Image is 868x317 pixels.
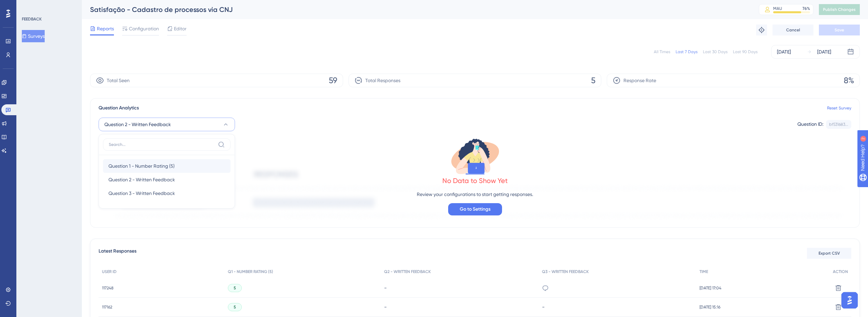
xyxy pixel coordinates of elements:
span: 8% [844,75,854,86]
div: [DATE] [777,48,791,56]
span: Export CSV [819,251,840,256]
span: Latest Responses [99,247,136,259]
button: Save [819,25,860,35]
div: - [384,304,535,310]
span: Response Rate [623,76,656,85]
div: Question ID: [797,120,823,129]
button: Question 2 - Written Feedback [99,118,235,131]
div: 76 % [803,6,810,11]
div: FEEDBACK [22,16,42,22]
span: Question 3 - Written Feedback [108,189,175,197]
span: Configuration [129,25,159,33]
span: Question Analytics [99,104,139,112]
div: [DATE] [817,48,831,56]
span: Editor [174,25,187,33]
span: Need Help? [16,2,43,10]
span: Q2 - WRITTEN FEEDBACK [384,269,431,274]
div: Satisfação - Cadastro de processos via CNJ [90,5,742,14]
span: Reports [97,25,114,33]
span: ACTION [833,269,848,274]
span: Total Responses [365,76,400,85]
span: Cancel [786,27,800,33]
span: Go to Settings [460,205,490,213]
span: TIME [700,269,708,274]
span: 117162 [102,304,112,310]
iframe: UserGuiding AI Assistant Launcher [839,290,860,311]
span: Q3 - WRITTEN FEEDBACK [542,269,589,274]
span: Total Seen [107,76,130,85]
span: 5 [234,285,236,291]
button: Question 1 - Number Rating (5) [103,159,231,173]
span: 117248 [102,285,114,291]
div: - [384,285,535,291]
button: Question 2 - Written Feedback [103,173,231,186]
p: Review your configurations to start getting responses. [417,190,533,198]
button: Publish Changes [819,4,860,15]
div: bf531683... [829,122,848,127]
input: Search... [109,142,215,147]
button: Surveys [22,30,45,42]
button: Question 3 - Written Feedback [103,186,231,200]
span: Question 2 - Written Feedback [108,176,175,184]
button: Cancel [773,25,813,35]
span: 5 [234,304,236,310]
span: Q1 - NUMBER RATING (5) [228,269,273,274]
button: Export CSV [807,248,851,259]
div: 2 [47,3,49,9]
div: All Times [654,49,670,55]
a: Reset Survey [827,105,851,111]
div: MAU [773,6,782,11]
div: - [542,304,693,310]
button: Go to Settings [448,203,502,215]
span: [DATE] 17:04 [700,285,721,291]
div: Last 90 Days [733,49,757,55]
span: 59 [329,75,337,86]
span: USER ID [102,269,117,274]
div: Last 30 Days [703,49,727,55]
span: [DATE] 15:16 [700,304,720,310]
span: 5 [591,75,595,86]
span: Question 2 - Written Feedback [104,120,171,129]
span: Publish Changes [823,7,856,12]
div: Last 7 Days [676,49,697,55]
div: No Data to Show Yet [442,176,508,185]
span: Save [835,27,844,33]
span: Question 1 - Number Rating (5) [108,162,175,170]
